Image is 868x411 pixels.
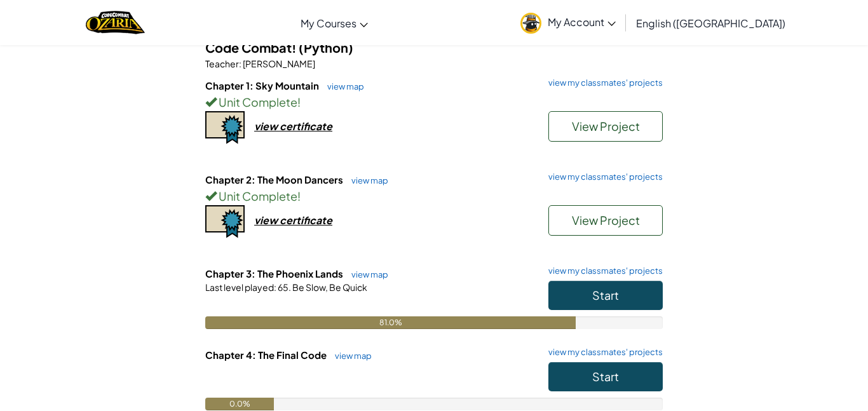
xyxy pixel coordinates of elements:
span: Start [592,288,619,302]
span: View Project [572,119,640,133]
a: view my classmates' projects [542,173,663,181]
button: View Project [548,205,663,236]
img: certificate-icon.png [205,205,245,238]
span: View Project [572,213,640,227]
span: Start [592,369,619,384]
span: (Python) [299,39,353,55]
span: My Account [548,15,616,29]
span: ! [297,95,301,109]
span: Chapter 1: Sky Mountain [205,79,321,91]
span: Unit Complete [217,189,297,203]
a: My Account [514,3,622,43]
span: Code Combat! [205,39,299,55]
div: 0.0% [205,398,274,410]
div: view certificate [254,213,332,227]
button: Start [548,281,663,310]
span: Last level played [205,281,274,293]
a: view my classmates' projects [542,348,663,356]
button: Start [548,362,663,391]
img: certificate-icon.png [205,111,245,144]
a: Ozaria by CodeCombat logo [86,10,145,36]
a: view map [329,351,372,361]
span: Be Slow, Be Quick [291,281,367,293]
img: Home [86,10,145,36]
a: view my classmates' projects [542,267,663,275]
a: view my classmates' projects [542,79,663,87]
a: My Courses [294,6,374,40]
button: View Project [548,111,663,142]
div: 81.0% [205,316,576,329]
a: view map [321,81,364,91]
div: view certificate [254,119,332,133]
span: [PERSON_NAME] [241,58,315,69]
span: Teacher [205,58,239,69]
span: 65. [276,281,291,293]
a: view certificate [205,213,332,227]
span: Chapter 3: The Phoenix Lands [205,267,345,280]
span: English ([GEOGRAPHIC_DATA]) [636,17,785,30]
a: view map [345,175,388,185]
span: : [239,58,241,69]
a: view map [345,269,388,280]
span: ! [297,189,301,203]
span: Unit Complete [217,95,297,109]
a: view certificate [205,119,332,133]
span: Chapter 4: The Final Code [205,349,329,361]
img: avatar [520,13,541,34]
a: English ([GEOGRAPHIC_DATA]) [630,6,792,40]
span: Chapter 2: The Moon Dancers [205,173,345,185]
span: : [274,281,276,293]
span: My Courses [301,17,356,30]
